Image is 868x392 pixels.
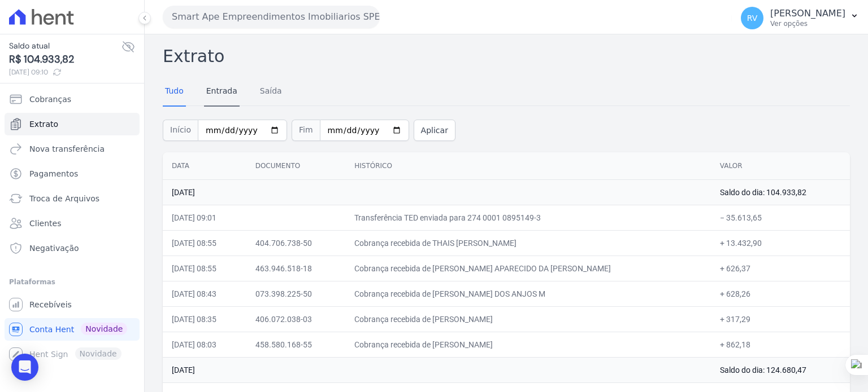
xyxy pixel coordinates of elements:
[711,230,850,256] td: + 13.432,90
[163,43,850,69] h2: Extrato
[163,357,711,382] td: [DATE]
[163,205,246,230] td: [DATE] 09:01
[292,120,320,141] span: Fim
[246,306,346,332] td: 406.072.038-03
[163,281,246,306] td: [DATE] 08:43
[81,323,127,335] span: Novidade
[246,152,346,180] th: Documento
[711,152,850,180] th: Valor
[29,168,78,179] span: Pagamentos
[163,256,246,281] td: [DATE] 08:55
[163,332,246,357] td: [DATE] 08:03
[711,179,850,205] td: Saldo do dia: 104.933,82
[5,212,140,235] a: Clientes
[163,179,711,205] td: [DATE]
[5,113,140,135] a: Extrato
[345,230,711,256] td: Cobrança recebida de THAIS [PERSON_NAME]
[246,332,346,357] td: 458.580.168-55
[9,52,121,67] span: R$ 104.933,82
[29,118,58,130] span: Extrato
[711,306,850,332] td: + 317,29
[711,332,850,357] td: + 862,18
[5,88,140,111] a: Cobranças
[345,332,711,357] td: Cobrança recebida de [PERSON_NAME]
[258,77,284,107] a: Saída
[5,162,140,185] a: Pagamentos
[770,19,845,28] p: Ver opções
[711,256,850,281] td: + 626,37
[345,152,711,180] th: Histórico
[163,306,246,332] td: [DATE] 08:35
[747,14,758,22] span: RV
[5,237,140,259] a: Negativação
[246,230,346,256] td: 404.706.738-50
[345,256,711,281] td: Cobrança recebida de [PERSON_NAME] APARECIDO DA [PERSON_NAME]
[711,205,850,230] td: − 35.613,65
[345,281,711,306] td: Cobrança recebida de [PERSON_NAME] DOS ANJOS M
[9,88,135,365] nav: Sidebar
[163,152,246,180] th: Data
[9,40,121,52] span: Saldo atual
[11,354,38,381] div: Open Intercom Messenger
[29,299,72,310] span: Recebíveis
[770,8,845,19] p: [PERSON_NAME]
[711,357,850,382] td: Saldo do dia: 124.680,47
[29,94,71,105] span: Cobranças
[345,205,711,230] td: Transferência TED enviada para 274 0001 0895149-3
[5,293,140,316] a: Recebíveis
[163,230,246,256] td: [DATE] 08:55
[345,306,711,332] td: Cobrança recebida de [PERSON_NAME]
[732,2,868,34] button: RV [PERSON_NAME] Ver opções
[246,256,346,281] td: 463.946.518-18
[163,77,186,107] a: Tudo
[414,120,455,141] button: Aplicar
[5,318,140,341] a: Conta Hent Novidade
[29,218,61,229] span: Clientes
[204,77,240,107] a: Entrada
[9,67,121,77] span: [DATE] 09:10
[29,243,79,254] span: Negativação
[246,281,346,306] td: 073.398.225-50
[29,143,105,155] span: Nova transferência
[5,138,140,160] a: Nova transferência
[163,120,198,141] span: Início
[163,6,380,28] button: Smart Ape Empreendimentos Imobiliarios SPE LTDA
[711,281,850,306] td: + 628,26
[9,275,135,289] div: Plataformas
[29,324,74,335] span: Conta Hent
[5,187,140,210] a: Troca de Arquivos
[29,193,99,204] span: Troca de Arquivos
